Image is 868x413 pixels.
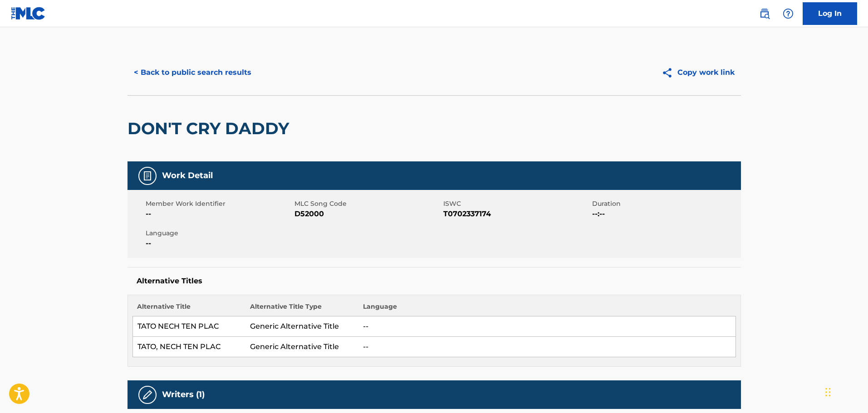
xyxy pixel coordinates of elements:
[358,316,736,337] td: --
[245,316,358,337] td: Generic Alternative Title
[132,302,245,316] th: Alternative Title
[146,228,292,238] span: Language
[443,209,590,219] span: T0702337174
[592,209,739,219] span: --:--
[142,389,153,400] img: Writers
[162,389,205,400] h5: Writers (1)
[11,7,46,20] img: MLC Logo
[132,316,245,337] td: TATO NECH TEN PLAC
[137,277,732,286] h5: Alternative Titles
[759,8,770,19] img: search
[294,209,441,219] span: D52000
[162,170,213,181] h5: Work Detail
[662,67,677,78] img: Copy work link
[142,170,153,181] img: Work Detail
[358,337,736,357] td: --
[592,199,739,209] span: Duration
[825,379,831,406] div: Drag
[146,199,292,209] span: Member Work Identifier
[803,2,857,25] a: Log In
[146,238,292,249] span: --
[245,302,358,316] th: Alternative Title Type
[128,118,294,139] h2: DON'T CRY DADDY
[146,209,292,219] span: --
[245,337,358,357] td: Generic Alternative Title
[779,5,797,23] div: Help
[443,199,590,209] span: ISWC
[783,8,794,19] img: help
[358,302,736,316] th: Language
[823,369,868,413] iframe: Chat Widget
[132,337,245,357] td: TATO, NECH TEN PLAC
[294,199,441,209] span: MLC Song Code
[128,61,258,84] button: < Back to public search results
[655,61,741,84] button: Copy work link
[755,5,774,23] a: Public Search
